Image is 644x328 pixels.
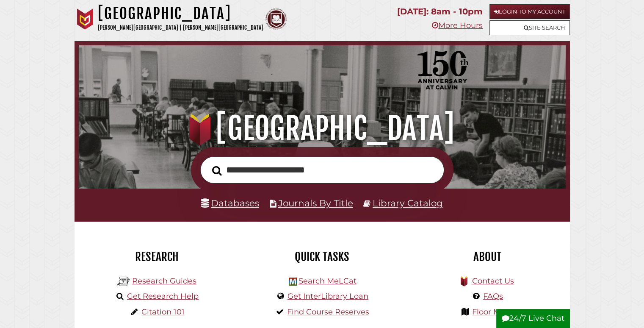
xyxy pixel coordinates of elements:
[141,307,185,317] a: Citation 101
[472,276,514,286] a: Contact Us
[75,8,96,30] img: Calvin University
[278,197,353,208] a: Journals By Title
[287,292,368,301] a: Get InterLibrary Loan
[201,197,259,208] a: Databases
[81,250,233,264] h2: Research
[411,250,564,264] h2: About
[489,20,570,35] a: Site Search
[117,275,130,288] img: Hekman Library Logo
[287,307,369,317] a: Find Course Reserves
[483,292,503,301] a: FAQs
[208,163,226,178] button: Search
[289,278,297,286] img: Hekman Library Logo
[98,4,263,23] h1: [GEOGRAPHIC_DATA]
[98,23,263,33] p: [PERSON_NAME][GEOGRAPHIC_DATA] | [PERSON_NAME][GEOGRAPHIC_DATA]
[127,292,199,301] a: Get Research Help
[298,276,356,286] a: Search MeLCat
[397,4,483,19] p: [DATE]: 8am - 10pm
[472,307,514,317] a: Floor Maps
[212,165,222,175] i: Search
[88,110,556,147] h1: [GEOGRAPHIC_DATA]
[432,21,483,30] a: More Hours
[489,4,570,19] a: Login to My Account
[246,250,398,264] h2: Quick Tasks
[132,276,196,286] a: Research Guides
[373,197,443,208] a: Library Catalog
[265,8,287,30] img: Calvin Theological Seminary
